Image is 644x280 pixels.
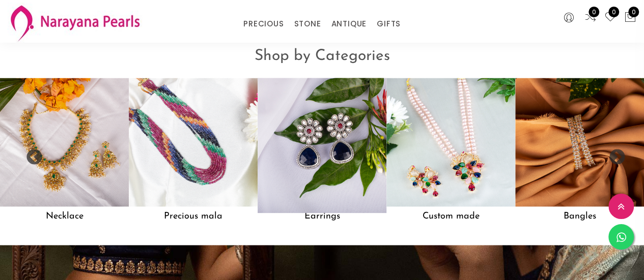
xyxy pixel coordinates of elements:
img: Custom made [386,78,515,206]
a: 0 [604,11,617,24]
a: 0 [584,11,597,24]
span: 0 [589,7,599,17]
button: Previous [25,149,36,159]
img: Earrings [251,72,393,213]
button: Next [608,149,619,159]
h5: Earrings [258,206,386,226]
span: 0 [608,7,619,17]
img: Bangles [515,78,644,206]
img: Precious mala [129,78,258,206]
a: ANTIQUE [331,16,367,32]
button: 0 [624,11,636,24]
a: GIFTS [377,16,401,32]
h5: Custom made [386,206,515,226]
a: PRECIOUS [243,16,284,32]
h5: Bangles [515,206,644,226]
span: 0 [628,7,639,17]
h5: Precious mala [129,206,258,226]
a: STONE [294,16,321,32]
